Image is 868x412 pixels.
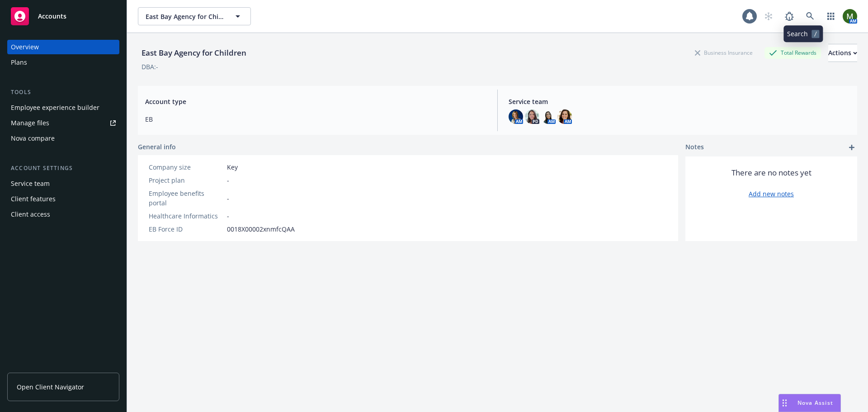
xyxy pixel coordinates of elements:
button: Actions [828,44,857,62]
div: Account settings [7,164,119,173]
a: Client access [7,207,119,222]
span: EB [145,114,486,124]
div: Project plan [149,175,223,185]
span: East Bay Agency for Children [146,12,224,21]
img: photo [843,9,857,24]
a: Add new notes [749,189,794,199]
span: 0018X00002xnmfcQAA [227,224,295,234]
a: Manage files [7,116,119,130]
a: Plans [7,55,119,70]
a: Accounts [7,4,119,29]
div: Drag to move [779,394,790,412]
div: Employee experience builder [11,100,99,115]
div: Total Rewards [764,47,821,58]
span: - [227,194,229,203]
a: Search [801,7,819,25]
div: Overview [11,40,39,54]
img: photo [525,109,539,124]
div: Plans [11,55,27,70]
div: East Bay Agency for Children [138,47,250,59]
div: Healthcare Informatics [149,211,223,221]
a: Overview [7,40,119,54]
div: Business Insurance [690,47,757,58]
div: Manage files [11,116,49,130]
span: Nova Assist [797,399,833,407]
a: Service team [7,176,119,191]
div: Employee benefits portal [149,189,223,208]
span: Accounts [38,13,66,20]
div: Client access [11,207,50,222]
a: Start snowing [759,7,778,25]
div: Actions [828,44,857,62]
div: EB Force ID [149,224,223,234]
div: Tools [7,88,119,97]
a: add [846,142,857,153]
button: East Bay Agency for Children [138,7,251,25]
span: Account type [145,97,486,106]
span: There are no notes yet [731,167,811,178]
span: - [227,211,229,221]
div: DBA: - [142,62,158,71]
span: Key [227,162,238,172]
a: Report a Bug [780,7,798,25]
a: Switch app [822,7,840,25]
span: - [227,175,229,185]
span: Service team [509,97,850,106]
span: Notes [685,142,704,153]
img: photo [509,109,523,124]
a: Nova compare [7,131,119,146]
img: photo [541,109,556,124]
div: Nova compare [11,131,55,146]
div: Client features [11,192,56,206]
span: General info [138,142,176,152]
div: Company size [149,162,223,172]
img: photo [557,109,572,124]
div: Service team [11,176,50,191]
button: Nova Assist [778,394,841,412]
a: Client features [7,192,119,206]
span: Open Client Navigator [17,382,84,392]
a: Employee experience builder [7,100,119,115]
